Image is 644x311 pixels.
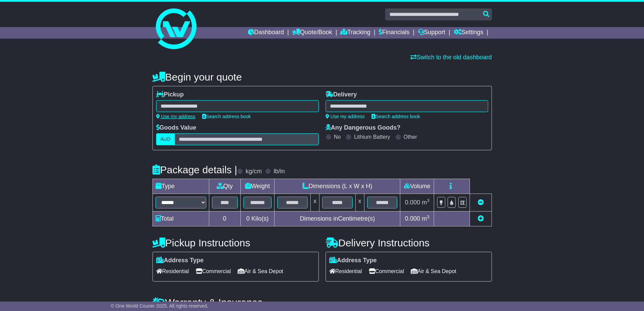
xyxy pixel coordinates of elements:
a: Use my address [326,114,365,119]
a: Settings [454,27,483,39]
span: 0.000 [405,199,420,206]
label: Any Dangerous Goods? [326,124,401,132]
span: 0 [246,215,249,222]
td: Dimensions (L x W x H) [275,179,400,194]
span: m [422,215,430,222]
label: AUD [156,133,175,145]
span: Air & Sea Depot [238,266,283,276]
a: Use my address [156,114,195,119]
span: Commercial [369,266,404,276]
label: lb/in [273,168,285,175]
sup: 3 [427,214,430,219]
a: Support [418,27,445,39]
span: m [422,199,430,206]
span: © One World Courier 2025. All rights reserved. [111,303,209,309]
td: Qty [209,179,240,194]
span: 0.000 [405,215,420,222]
a: Tracking [340,27,370,39]
label: Lithium Battery [354,134,390,140]
td: Dimensions in Centimetre(s) [275,212,400,226]
a: Search address book [372,114,420,119]
a: Quote/Book [292,27,332,39]
label: kg/cm [245,168,262,175]
a: Add new item [478,215,484,222]
a: Dashboard [248,27,284,39]
a: Search address book [202,114,251,119]
h4: Begin your quote [152,71,492,83]
span: Commercial [196,266,231,276]
label: Pickup [156,91,184,98]
h4: Delivery Instructions [326,237,492,248]
label: Address Type [156,257,204,264]
td: Volume [400,179,434,194]
h4: Pickup Instructions [152,237,319,248]
sup: 3 [427,198,430,203]
a: Remove this item [478,199,484,206]
label: No [334,134,341,140]
a: Financials [379,27,409,39]
span: Residential [329,266,362,276]
td: Kilo(s) [240,212,275,226]
label: Address Type [329,257,377,264]
h4: Package details | [152,164,237,175]
td: 0 [209,212,240,226]
span: Air & Sea Depot [411,266,456,276]
td: x [311,194,319,212]
a: Switch to the old dashboard [410,54,492,61]
label: Delivery [326,91,357,98]
td: x [355,194,364,212]
label: Other [404,134,417,140]
td: Type [152,179,209,194]
span: Residential [156,266,189,276]
td: Weight [240,179,275,194]
h4: Warranty & Insurance [152,297,492,308]
label: Goods Value [156,124,196,132]
td: Total [152,212,209,226]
